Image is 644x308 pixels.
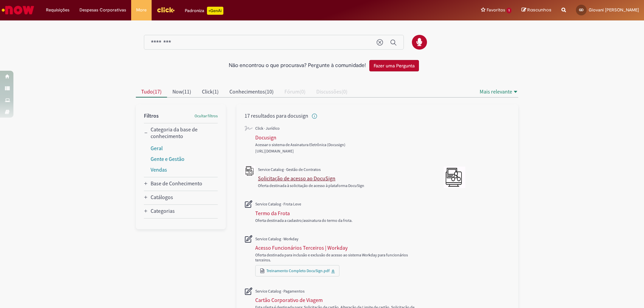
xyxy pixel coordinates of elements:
button: Fazer uma Pergunta [369,60,419,71]
p: +GenAi [207,7,223,15]
span: Favoritos [487,7,505,13]
span: Despesas Corporativas [79,7,126,13]
img: click_logo_yellow_360x200.png [157,5,175,15]
span: Giovani [PERSON_NAME] [589,7,639,13]
span: Rascunhos [527,7,551,13]
h2: Não encontrou o que procurava? Pergunte à comunidade! [229,63,366,69]
a: Rascunhos [522,7,551,13]
span: Requisições [46,7,69,13]
img: ServiceNow [1,3,35,17]
span: More [136,7,147,13]
div: Padroniza [185,7,223,15]
span: 1 [506,8,512,13]
span: GD [579,8,584,12]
